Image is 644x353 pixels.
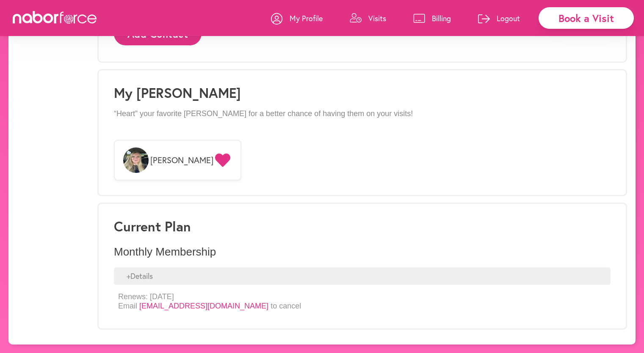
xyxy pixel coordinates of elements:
[478,6,520,31] a: Logout
[114,267,611,285] div: + Details
[114,245,611,258] p: Monthly Membership
[123,147,149,173] img: OoZT7owgRIe9bWWs09VM
[271,6,323,31] a: My Profile
[350,6,386,31] a: Visits
[497,13,520,23] p: Logout
[114,109,611,119] p: “Heart” your favorite [PERSON_NAME] for a better chance of having them on your visits!
[118,292,301,311] p: Renews: [DATE] Email to cancel
[432,13,451,23] p: Billing
[539,7,634,29] div: Book a Visit
[114,218,611,234] h3: Current Plan
[290,13,323,23] p: My Profile
[368,13,386,23] p: Visits
[150,155,213,165] span: [PERSON_NAME]
[413,6,451,31] a: Billing
[114,85,611,101] h1: My [PERSON_NAME]
[139,302,268,310] a: [EMAIL_ADDRESS][DOMAIN_NAME]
